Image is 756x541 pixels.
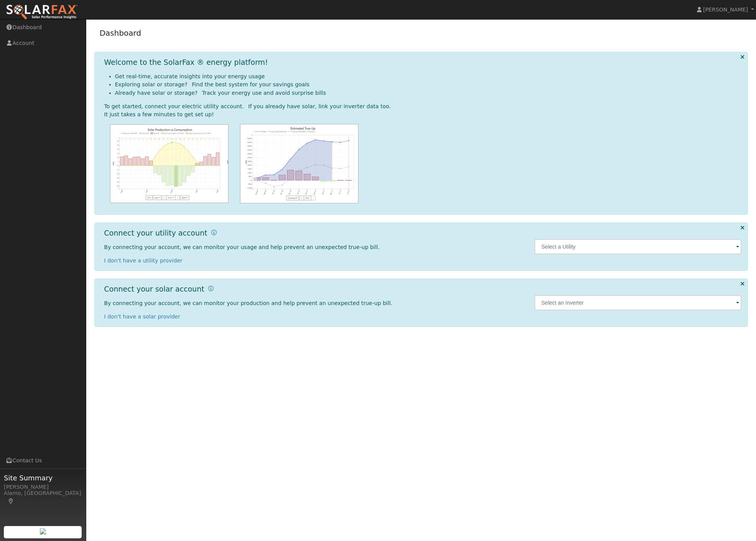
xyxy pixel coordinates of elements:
[104,300,393,306] span: By connecting your account, we can monitor your production and help prevent an unexpected true-up...
[104,244,380,250] span: By connecting your account, we can monitor your usage and help prevent an unexpected true-up bill.
[534,239,741,254] input: Select a Utility
[104,285,204,294] h1: Connect your solar account
[104,257,182,264] a: I don't have a utility provider
[4,473,82,483] span: Site Summary
[104,102,742,111] div: To get started, connect your electric utility account. If you already have solar, link your inver...
[115,73,742,81] li: Get real-time, accurate insights into your energy usage
[100,28,141,38] a: Dashboard
[104,111,742,119] div: It just takes a few minutes to get set up!
[8,498,15,504] a: Map
[104,58,268,67] h1: Welcome to the SolarFax ® energy platform!
[4,489,82,505] div: Alamo, [GEOGRAPHIC_DATA]
[534,295,741,310] input: Select an Inverter
[703,7,748,13] span: [PERSON_NAME]
[4,483,82,491] div: [PERSON_NAME]
[6,4,78,20] img: SolarFax
[115,89,742,97] li: Already have solar or storage? Track your energy use and avoid surprise bills
[40,528,46,534] img: retrieve
[104,313,181,320] a: I don't have a solar provider
[115,81,742,89] li: Exploring solar or storage? Find the best system for your savings goals
[104,229,207,238] h1: Connect your utility account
